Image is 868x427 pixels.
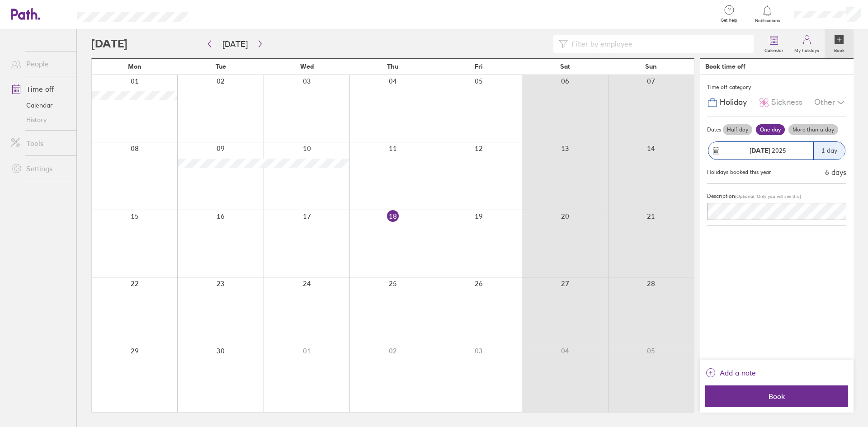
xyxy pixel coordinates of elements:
[4,113,76,127] a: History
[705,63,745,70] div: Book time off
[753,18,782,23] span: Notifications
[707,137,846,164] button: [DATE] 20251 day
[387,63,398,70] span: Thu
[825,168,846,176] div: 6 days
[829,45,850,53] label: Book
[645,63,657,70] span: Sun
[714,18,744,23] span: Get help
[750,147,786,154] span: 2025
[215,37,255,52] button: [DATE]
[4,160,76,178] a: Settings
[759,45,789,53] label: Calendar
[707,169,771,175] div: Holidays booked this year
[4,98,76,113] a: Calendar
[560,63,570,70] span: Sat
[788,124,838,135] label: More than a day
[735,193,801,199] span: (Optional. Only you will see this)
[705,366,756,380] button: Add a note
[789,45,825,53] label: My holidays
[753,5,782,23] a: Notifications
[705,385,848,407] button: Book
[4,134,76,152] a: Tools
[707,192,735,199] span: Description
[4,55,76,73] a: People
[813,142,845,160] div: 1 day
[4,80,76,98] a: Time off
[128,63,142,70] span: Mon
[825,29,854,58] a: Book
[720,98,747,107] span: Holiday
[723,124,752,135] label: Half day
[712,392,842,400] span: Book
[707,127,721,133] span: Dates
[756,124,785,135] label: One day
[789,29,825,58] a: My holidays
[300,63,314,70] span: Wed
[759,29,789,58] a: Calendar
[750,146,770,155] strong: [DATE]
[814,94,846,111] div: Other
[720,366,756,380] span: Add a note
[707,80,846,94] div: Time off category
[568,35,748,52] input: Filter by employee
[216,63,226,70] span: Tue
[475,63,483,70] span: Fri
[771,98,802,107] span: Sickness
